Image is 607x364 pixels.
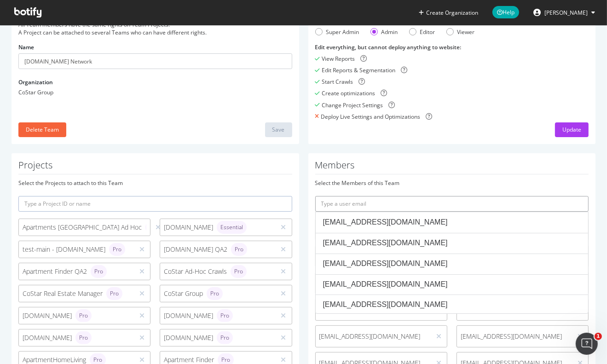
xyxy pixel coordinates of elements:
[23,265,130,278] div: Apartment Finder QA2
[323,279,581,290] div: [EMAIL_ADDRESS][DOMAIN_NAME]
[164,221,272,234] div: [DOMAIN_NAME]
[409,28,435,36] div: Editor
[113,247,121,252] span: Pro
[18,160,292,174] h1: Projects
[234,269,243,274] span: Pro
[323,217,581,228] div: [EMAIL_ADDRESS][DOMAIN_NAME]
[18,53,292,69] input: Name
[110,291,119,296] span: Pro
[109,243,125,256] div: brand label
[220,225,243,230] span: Essential
[492,6,519,18] span: Help
[217,331,233,344] div: brand label
[75,331,92,344] div: brand label
[315,43,589,51] div: Edit everything, but cannot deploy anything to website :
[79,313,88,318] span: Pro
[420,28,435,36] div: Editor
[18,179,292,187] div: Select the Projects to attach to this Team
[79,335,88,341] span: Pro
[18,122,66,137] button: Delete Team
[217,221,247,234] div: brand label
[220,313,229,318] span: Pro
[321,113,421,121] div: Deploy Live Settings and Optimizations
[220,335,229,341] span: Pro
[272,126,285,133] div: Save
[544,9,588,17] span: Craig Harkins
[235,247,243,252] span: Pro
[231,243,247,256] div: brand label
[23,331,130,344] div: [DOMAIN_NAME]
[94,269,103,274] span: Pro
[210,291,219,296] span: Pro
[265,122,292,137] button: Save
[106,287,122,300] div: brand label
[562,126,581,133] div: Update
[18,88,292,96] div: CoStar Group
[164,309,272,322] div: [DOMAIN_NAME]
[93,357,102,363] span: Pro
[322,66,396,74] div: Edit Reports & Segmentation
[315,160,589,174] h1: Members
[164,331,272,344] div: [DOMAIN_NAME]
[555,122,589,137] button: Update
[322,89,376,97] div: Create optimizations
[418,8,479,17] button: Create Organization
[446,28,475,36] div: Viewer
[315,28,359,36] div: Super Admin
[23,287,130,300] div: CoStar Real Estate Manager
[322,55,355,63] div: View Reports
[323,259,581,269] div: [EMAIL_ADDRESS][DOMAIN_NAME]
[18,196,292,212] input: Type a Project ID or name
[322,101,383,109] div: Change Project Settings
[164,287,272,300] div: CoStar Group
[18,78,53,86] label: Organization
[91,265,107,278] div: brand label
[23,221,146,234] div: Apartments [GEOGRAPHIC_DATA] Ad Hoc
[461,332,568,341] span: [EMAIL_ADDRESS][DOMAIN_NAME]
[26,126,59,133] div: Delete Team
[326,28,359,36] div: Super Admin
[322,78,353,86] div: Start Crawls
[18,43,34,51] label: Name
[315,179,589,187] div: Select the Members of this Team
[595,333,602,340] span: 1
[319,332,427,341] span: [EMAIL_ADDRESS][DOMAIN_NAME]
[23,243,130,256] div: test-main - [DOMAIN_NAME]
[323,300,581,310] div: [EMAIL_ADDRESS][DOMAIN_NAME]
[526,5,602,20] button: [PERSON_NAME]
[23,309,130,322] div: [DOMAIN_NAME]
[217,309,233,322] div: brand label
[457,28,475,36] div: Viewer
[382,28,398,36] div: Admin
[221,357,230,363] span: Pro
[315,196,589,212] input: Type a user email
[370,28,398,36] div: Admin
[576,333,598,355] iframe: Intercom live chat
[75,309,92,322] div: brand label
[323,238,581,248] div: [EMAIL_ADDRESS][DOMAIN_NAME]
[145,221,162,234] div: brand label
[164,265,272,278] div: CoStar Ad-Hoc Crawls
[231,265,247,278] div: brand label
[164,243,272,256] div: [DOMAIN_NAME] QA2
[207,287,223,300] div: brand label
